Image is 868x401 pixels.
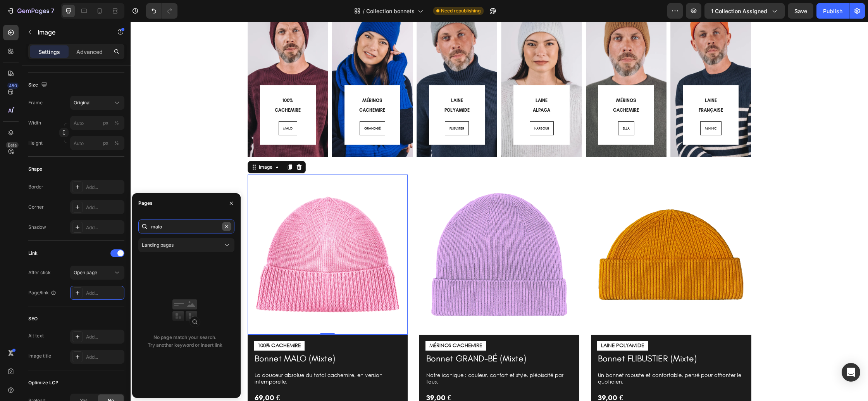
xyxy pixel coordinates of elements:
[711,7,767,15] span: 1 collection assigned
[70,136,124,150] input: px%
[366,7,415,15] span: Collection bonnets
[142,242,174,248] span: Landing pages
[123,371,271,382] div: 69,00 €
[3,3,58,19] button: 7
[146,3,177,19] div: Undo/Redo
[86,290,122,297] div: Add...
[148,100,167,114] a: MALO
[101,138,110,148] button: %
[86,184,122,191] div: Add...
[28,99,43,106] label: Frame
[467,351,613,364] p: Un bonnet robuste et confortable, pensé pour affronter le quotidien.
[103,119,108,126] div: px
[28,204,44,211] div: Corner
[816,3,849,19] button: Publish
[467,371,614,382] div: 39,00 €
[28,315,38,322] div: SEO
[441,7,480,14] span: Need republishing
[28,379,59,386] div: Optimize LCP
[76,48,103,56] p: Advanced
[153,104,162,109] span: MALO
[144,86,170,91] span: CACHEMIRE
[6,142,19,148] div: Beta
[363,7,365,15] span: /
[112,118,121,128] button: px
[399,100,423,114] a: HARBOUR
[314,86,339,91] span: POLYAMIDE
[570,100,591,114] a: MINIHIC
[138,220,234,233] input: Insert link or search
[28,332,44,339] div: Alt text
[295,371,443,382] div: 39,00 €
[405,76,417,81] span: LAINE
[794,8,807,14] span: Save
[131,22,868,401] iframe: Design area
[51,6,54,16] p: 7
[152,76,162,81] span: 100%
[299,321,351,327] p: MÉRINOS CACHEMIRE
[229,76,255,91] span: MÉRINOS CACHEMIRE
[319,104,334,109] span: FLIBUSTIER
[467,330,614,344] h1: Bonnet FLIBUSTIER (Mixte)
[127,142,143,149] div: Image
[487,100,504,114] a: ELLA
[101,118,110,128] button: %
[123,330,271,344] h1: Bonnet MALO (Mixte)
[28,269,51,276] div: After click
[70,96,124,110] button: Original
[574,76,586,81] span: LAINE
[492,104,499,109] span: ELLA
[460,153,620,313] img: gempages_556549879929767105-c38c9488-3df0-425f-8a7d-42b4bdaa1fe8.webp
[28,289,57,296] div: Page/link
[86,224,122,231] div: Add...
[74,99,91,106] span: Original
[74,270,97,275] span: Open page
[28,140,43,147] label: Height
[28,353,51,360] div: Image title
[103,140,108,147] div: px
[86,354,122,361] div: Add...
[320,76,332,81] span: LAINE
[7,83,19,89] div: 450
[138,238,234,252] button: Landing pages
[314,100,338,114] a: FLIBUSTIER
[28,119,41,126] label: Width
[38,28,103,37] p: Image
[112,138,121,148] button: px
[127,321,170,327] p: 100% CACHEMIRE
[295,330,443,344] h1: Bonnet GRAND-BÉ (Mixte)
[86,334,122,341] div: Add...
[788,3,813,19] button: Save
[704,3,785,19] button: 1 collection assigned
[289,153,449,313] img: gempages_556549879929767105-dc8b2b73-4166-443d-9cb5-f8611b4409fc.webp
[229,100,255,114] a: GRAND-BÉ
[470,321,513,327] p: LAINE POLYAMIDE
[124,351,270,364] p: La douceur absolue du total cachemire, en version intemporelle.
[28,166,42,173] div: Shape
[296,351,442,364] p: Notre iconique : couleur, confort et style, plébiscité par tous.
[28,250,38,257] div: Link
[574,104,586,109] span: MINIHIC
[38,48,60,56] p: Settings
[404,104,418,109] span: HARBOUR
[114,140,119,147] div: %
[28,183,43,190] div: Border
[86,204,122,211] div: Add...
[402,86,420,91] span: ALPAGA
[114,119,119,126] div: %
[234,104,250,109] span: GRAND-BÉ
[70,266,124,280] button: Open page
[138,200,153,207] div: Pages
[70,116,124,130] input: px%
[823,7,842,15] div: Publish
[568,86,592,91] span: FRANÇAISE
[28,80,49,90] div: Size
[148,334,222,349] p: No page match your search. Try another keyword or insert link
[842,363,860,382] div: Open Intercom Messenger
[117,153,277,313] img: gempages_556549879929767105-1886352b-08f1-486e-86cd-e606310e93c4.webp
[28,224,46,231] div: Shadow
[482,76,508,91] span: MÉRINOS CACHEMIRE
